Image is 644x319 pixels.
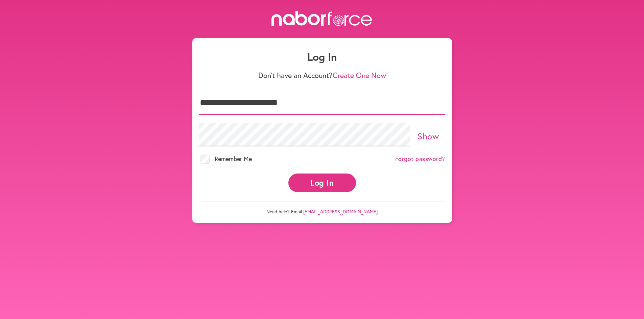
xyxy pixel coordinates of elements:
[333,70,386,80] a: Create One Now
[288,174,356,192] button: Log In
[199,201,445,215] p: Need help? Email
[199,50,445,63] h1: Log In
[395,155,445,163] a: Forgot password?
[303,208,378,215] a: [EMAIL_ADDRESS][DOMAIN_NAME]
[199,71,445,80] p: Don't have an Account?
[215,155,252,163] span: Remember Me
[418,130,439,142] a: Show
